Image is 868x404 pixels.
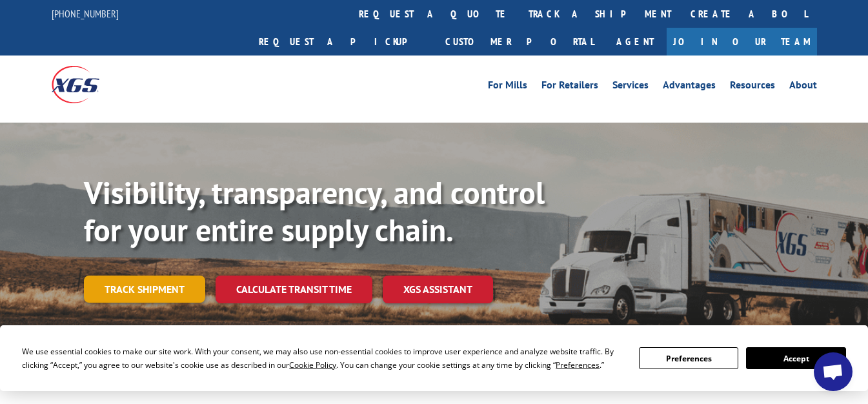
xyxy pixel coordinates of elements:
a: [PHONE_NUMBER] [52,7,119,20]
a: Calculate transit time [216,276,372,303]
a: Services [612,80,649,94]
a: Advantages [663,80,716,94]
div: We use essential cookies to make our site work. With your consent, we may also use non-essential ... [22,345,623,372]
a: Request a pickup [249,28,436,56]
a: Resources [730,80,775,94]
a: For Retailers [541,80,598,94]
button: Accept [746,347,845,369]
button: Preferences [639,347,738,369]
a: Track shipment [84,276,205,303]
a: For Mills [488,80,527,94]
a: Agent [603,28,667,56]
span: Preferences [556,359,600,370]
span: Cookie Policy [289,359,336,370]
div: Open chat [814,352,853,391]
a: About [789,80,817,94]
a: Customer Portal [436,28,603,56]
a: XGS ASSISTANT [383,276,493,303]
b: Visibility, transparency, and control for your entire supply chain. [84,172,545,250]
a: Join Our Team [667,28,817,56]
